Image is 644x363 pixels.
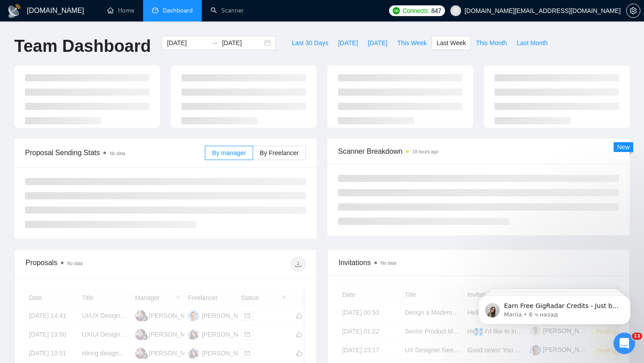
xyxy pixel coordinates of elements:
[287,36,333,50] button: Last 30 Days
[627,7,640,14] span: setting
[67,261,83,266] span: No data
[167,38,208,48] input: Start date
[402,6,429,16] span: Connects:
[292,38,328,48] span: Last 30 Days
[614,333,635,354] iframe: Intercom live chat
[107,7,134,14] a: homeHome
[152,7,158,13] span: dashboard
[211,7,244,14] a: searchScanner
[632,333,642,340] span: 11
[465,276,644,339] iframe: Intercom notifications сообщение
[338,146,619,157] span: Scanner Breakdown
[393,7,400,14] img: upwork-logo.png
[412,149,438,154] time: 18 hours ago
[25,257,165,271] div: Proposals
[476,38,507,48] span: This Month
[338,38,358,48] span: [DATE]
[392,36,432,50] button: This Week
[333,36,363,50] button: [DATE]
[260,149,299,156] span: By Freelancer
[431,6,441,16] span: 847
[381,261,396,266] span: No data
[432,36,471,50] button: Last Week
[453,8,459,14] span: user
[211,39,218,46] span: to
[471,36,512,50] button: This Month
[363,36,392,50] button: [DATE]
[517,38,547,48] span: Last Month
[512,36,552,50] button: Last Month
[436,38,466,48] span: Last Week
[163,7,193,14] span: Dashboard
[397,38,427,48] span: This Week
[626,4,640,18] button: setting
[339,257,619,268] span: Invitations
[626,7,640,14] a: setting
[212,149,246,156] span: By manager
[211,39,218,46] span: swap-right
[222,38,263,48] input: End date
[14,36,151,57] h1: Team Dashboard
[617,144,630,151] span: New
[25,147,205,158] span: Proposal Sending Stats
[110,151,125,156] span: No data
[368,38,387,48] span: [DATE]
[7,4,21,18] img: logo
